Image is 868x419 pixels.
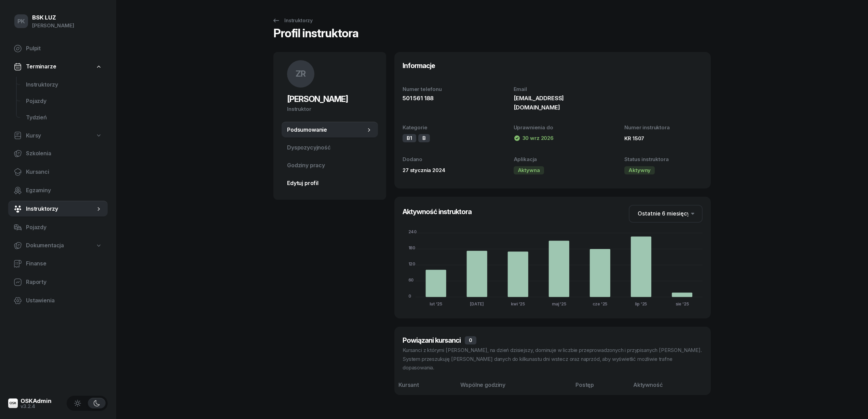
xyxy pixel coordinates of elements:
div: 27 stycznia 2024 [403,166,481,175]
a: Dokumentacja [8,238,108,253]
div: [PERSON_NAME] [32,21,74,30]
th: Aktywność [629,380,711,395]
tspan: 180 [408,245,416,250]
span: Egzaminy [26,186,102,195]
span: Kursy [26,131,41,140]
div: B [418,134,430,142]
tspan: kwi '25 [511,301,525,306]
div: Uprawnienia do [514,123,592,132]
div: 501 561 188 [403,94,481,103]
h3: Informacje [403,60,435,71]
a: Raporty [8,274,108,290]
div: BSK LUZ [32,15,74,21]
div: Instruktorzy [272,16,313,25]
tspan: [DATE] [470,301,484,306]
span: Ustawienia [26,296,102,305]
tspan: lip '25 [635,301,647,306]
span: Godziny pracy [287,161,372,170]
a: Edytuj profil [282,175,378,192]
a: Pulpit [8,40,108,57]
th: Kursant [394,380,456,395]
div: OSKAdmin [21,398,52,404]
span: Tydzień [26,113,102,122]
span: Dyspozycyjność [287,143,372,152]
a: Egzaminy [8,182,108,199]
a: Podsumowanie [282,122,378,138]
a: Szkolenia [8,145,108,162]
a: Tydzień [21,109,108,126]
th: Wspólne godziny [456,380,571,395]
span: Pojazdy [26,97,102,106]
span: Instruktorzy [26,205,95,213]
a: Finanse [8,256,108,272]
div: Kursanci z którymi [PERSON_NAME], na dzień dzisiejszy, dominuje w liczbie przeprowadzonych i przy... [403,346,703,372]
div: Instruktor [287,105,372,114]
span: Pulpit [26,44,102,53]
th: Postęp [571,380,629,395]
div: Kategorie [403,123,481,132]
tspan: maj '25 [552,301,566,306]
div: 0 [465,336,476,344]
a: Kursanci [8,164,108,180]
tspan: sie '25 [676,301,689,306]
a: Terminarze [8,59,108,75]
div: Aplikacja [514,155,592,164]
span: Terminarze [26,62,56,71]
div: Profil instruktora [273,27,358,44]
span: Pojazdy [26,223,102,232]
span: Dokumentacja [26,241,64,250]
a: Dyspozycyjność [282,140,378,156]
span: Podsumowanie [287,126,366,134]
div: v3.2.4 [21,404,52,409]
div: 30 wrz 2026 [514,134,554,142]
h3: Powiązani kursanci [403,335,461,346]
tspan: cze '25 [593,301,607,306]
span: Raporty [26,278,102,287]
div: Dodano [403,155,481,164]
span: Szkolenia [26,149,102,158]
div: Email [514,85,592,94]
a: Pojazdy [21,93,108,109]
a: Instruktorzy [266,14,319,27]
a: Kursy [8,128,108,144]
h3: Aktywność instruktora [403,206,472,217]
div: [EMAIL_ADDRESS][DOMAIN_NAME] [514,94,592,112]
a: Godziny pracy [282,157,378,174]
a: Instruktorzy [8,201,108,217]
tspan: lut '25 [430,301,442,306]
h2: [PERSON_NAME] [287,94,372,105]
div: KR 1507 [624,134,703,143]
div: Numer telefonu [403,85,481,94]
div: Numer instruktora [624,123,703,132]
span: Instruktorzy [26,80,102,89]
img: logo-xs@2x.png [8,398,18,408]
span: PK [17,18,25,24]
div: Aktywny [624,166,655,174]
div: Status instruktora [624,155,703,164]
tspan: 0 [408,293,411,299]
span: Edytuj profil [287,179,372,188]
div: Aktywna [514,166,544,174]
a: Instruktorzy [21,77,108,93]
tspan: 240 [408,229,417,234]
span: Finanse [26,259,102,268]
span: Kursanci [26,168,102,176]
div: B1 [403,134,416,142]
span: ZR [296,70,306,78]
a: Pojazdy [8,219,108,236]
a: Ustawienia [8,292,108,309]
tspan: 60 [408,277,414,283]
tspan: 120 [408,261,416,266]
